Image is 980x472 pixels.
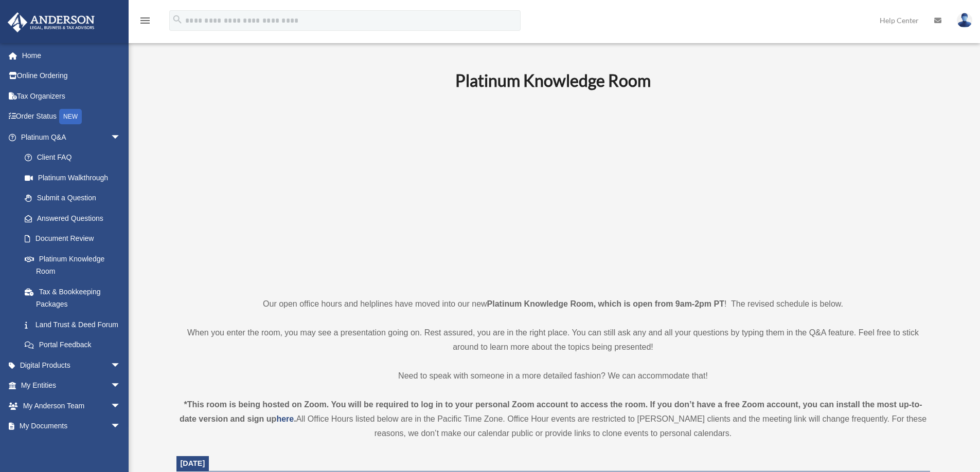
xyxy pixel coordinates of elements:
[139,14,151,27] i: menu
[111,416,131,437] span: arrow_drop_down
[7,45,136,66] a: Home
[399,104,707,278] iframe: 231110_Toby_KnowledgeRoom
[7,127,136,147] a: Platinum Q&Aarrow_drop_down
[276,414,294,423] a: here
[14,281,136,314] a: Tax & Bookkeeping Packages
[111,355,131,376] span: arrow_drop_down
[176,398,930,441] div: All Office Hours listed below are in the Pacific Time Zone. Office Hour events are restricted to ...
[5,12,98,32] img: Anderson Advisors Platinum Portal
[14,249,131,281] a: Platinum Knowledge Room
[957,13,972,28] img: User Pic
[14,229,136,249] a: Document Review
[14,188,136,209] a: Submit a Question
[181,459,205,467] span: [DATE]
[14,335,136,355] a: Portal Feedback
[294,414,296,423] strong: .
[7,395,136,416] a: My Anderson Teamarrow_drop_down
[139,18,151,27] a: menu
[7,375,136,396] a: My Entitiesarrow_drop_down
[59,109,82,124] div: NEW
[7,66,136,86] a: Online Ordering
[180,400,922,423] strong: *This room is being hosted on Zoom. You will be required to log in to your personal Zoom account ...
[14,167,136,188] a: Platinum Walkthrough
[7,355,136,375] a: Digital Productsarrow_drop_down
[172,14,183,25] i: search
[14,147,136,168] a: Client FAQ
[14,314,136,335] a: Land Trust & Deed Forum
[7,436,136,457] a: Online Learningarrow_drop_down
[176,369,930,383] p: Need to speak with someone in a more detailed fashion? We can accommodate that!
[111,436,131,457] span: arrow_drop_down
[111,127,131,148] span: arrow_drop_down
[7,106,136,127] a: Order StatusNEW
[7,86,136,106] a: Tax Organizers
[487,299,724,308] strong: Platinum Knowledge Room, which is open from 9am-2pm PT
[176,326,930,354] p: When you enter the room, you may see a presentation going on. Rest assured, you are in the right ...
[14,208,136,229] a: Answered Questions
[111,375,131,397] span: arrow_drop_down
[111,395,131,417] span: arrow_drop_down
[7,416,136,437] a: My Documentsarrow_drop_down
[176,297,930,311] p: Our open office hours and helplines have moved into our new ! The revised schedule is below.
[455,70,651,90] b: Platinum Knowledge Room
